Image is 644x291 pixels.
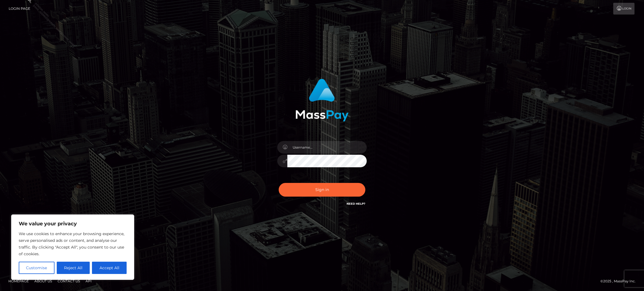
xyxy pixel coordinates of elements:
a: Homepage [6,277,31,285]
button: Sign in [279,183,365,197]
a: Contact Us [55,277,82,285]
div: © 2025 , MassPay Inc. [600,278,640,284]
p: We use cookies to enhance your browsing experience, serve personalised ads or content, and analys... [19,230,127,257]
a: Login [613,3,634,15]
button: Customise [19,262,55,274]
input: Username... [287,141,367,154]
button: Accept All [92,262,127,274]
a: About Us [32,277,54,285]
img: MassPay Login [295,79,349,121]
p: We value your privacy [19,220,127,227]
button: Reject All [57,262,90,274]
div: We value your privacy [11,214,134,280]
a: Login Page [9,3,30,15]
a: Need Help? [347,202,365,206]
a: API [83,277,94,285]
